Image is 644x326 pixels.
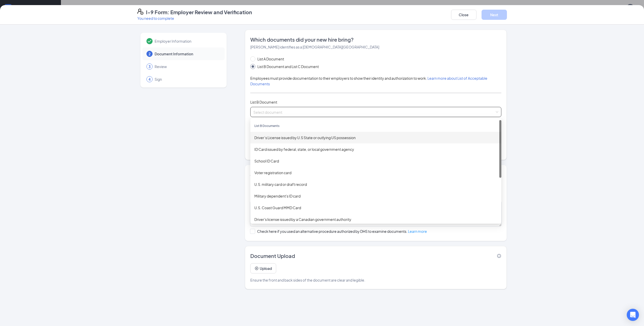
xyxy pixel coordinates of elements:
span: Additional information [250,170,305,177]
button: Next [482,10,507,20]
span: 3 [148,64,151,69]
span: Document Information [155,51,220,56]
div: Open Intercom Messenger [627,309,639,321]
button: Close [451,10,476,20]
div: School ID Card [254,158,497,164]
button: UploadPlusCircle [250,263,276,273]
div: Check here if you used an alternative procedure authorized by DHS to examine documents. [257,229,427,234]
svg: Checkmark [146,38,153,44]
span: Document Upload [250,252,295,259]
span: List B Document [250,100,277,104]
h4: I-9 Form: Employer Review and Verification [146,9,252,16]
div: Military dependent's ID card [254,193,497,199]
div: U.S. military card or draft record [254,182,497,187]
span: List A Document [255,56,286,62]
span: [PERSON_NAME] identifies as a [DEMOGRAPHIC_DATA][GEOGRAPHIC_DATA] [250,45,379,49]
span: Provide all notes relating employment authorization stamps or receipts, extensions, additional do... [250,186,491,196]
div: ID Card issued by federal, state, or local government agency [254,146,497,152]
span: 4 [148,77,151,82]
div: Driver’s License issued by U.S State or outlying US possession [254,135,497,140]
span: Employees must provide documentation to their employers to show their identity and authorization ... [250,76,487,86]
span: Sign [155,77,220,82]
span: Which documents did your new hire bring? [250,36,501,43]
svg: Info [497,254,501,258]
span: Employer Information [155,39,220,44]
svg: PlusCircle [255,266,259,270]
span: List B Documents [254,124,279,128]
a: Learn more [408,229,427,234]
div: U.S. Coast Guard MMD Card [254,205,497,210]
span: Ensure the front and back sides of the document are clear and legible. [250,277,365,283]
span: List B Document and List C Document [255,64,321,69]
span: Review [155,64,220,69]
span: 2 [148,51,151,56]
div: Voter registration card [254,170,497,175]
div: Driver's license issued by a Canadian government authority [254,217,497,222]
p: You need to complete [137,16,252,21]
svg: FormI9EVerifyIcon [137,9,143,15]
